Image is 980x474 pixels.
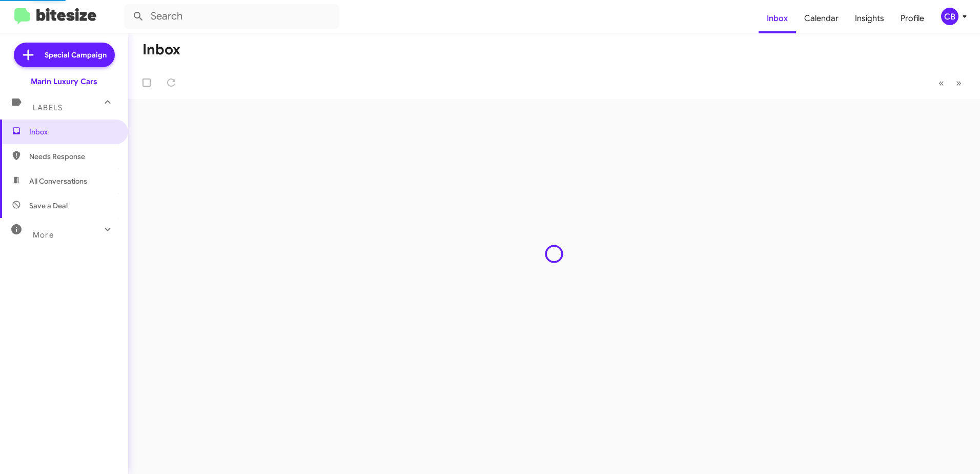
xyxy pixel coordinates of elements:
button: Previous [932,72,950,93]
a: Calendar [796,4,847,33]
span: Inbox [29,127,116,137]
h1: Inbox [142,42,180,58]
span: Save a Deal [29,201,68,211]
span: » [956,76,962,89]
span: Labels [33,103,63,112]
a: Inbox [759,4,796,33]
button: CB [932,8,969,25]
span: « [938,76,944,89]
a: Insights [847,4,892,33]
span: Special Campaign [45,50,107,60]
input: Search [124,4,339,29]
a: Special Campaign [14,43,115,67]
a: Profile [892,4,932,33]
div: CB [941,8,958,25]
span: More [33,230,54,240]
div: Marin Luxury Cars [31,76,97,87]
span: All Conversations [29,176,87,186]
button: Next [950,72,968,93]
span: Needs Response [29,151,116,162]
nav: Page navigation example [933,72,968,93]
